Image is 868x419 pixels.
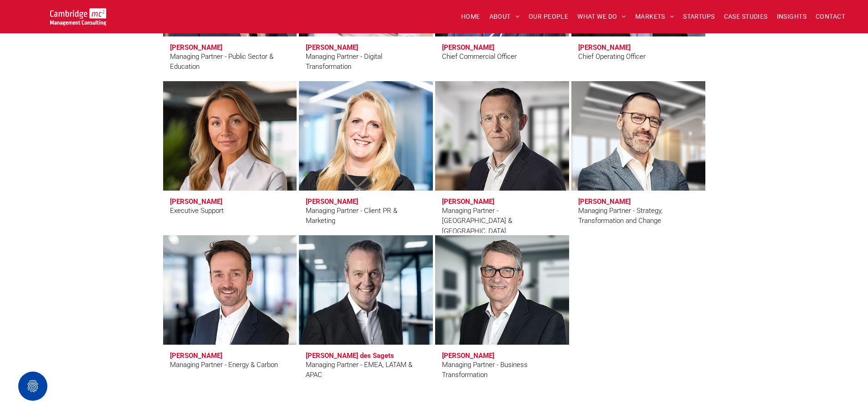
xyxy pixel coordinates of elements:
[772,10,811,24] a: INSIGHTS
[170,352,222,360] h3: [PERSON_NAME]
[578,197,631,206] h3: [PERSON_NAME]
[170,206,224,216] div: Executive Support
[170,52,290,72] div: Managing Partner - Public Sector & Education
[442,52,517,62] div: Chief Commercial Officer
[299,235,433,345] a: Charles Orsel Des Sagets | Managing Partner - EMEA
[50,10,106,19] a: Your Business Transformed | Cambridge Management Consulting
[163,81,297,191] a: Kate Hancock | Executive Support | Cambridge Management Consulting
[457,10,485,24] a: HOME
[50,8,106,26] img: Go to Homepage
[811,10,850,24] a: CONTACT
[306,352,394,360] h3: [PERSON_NAME] des Sagets
[485,10,524,24] a: ABOUT
[299,81,433,191] a: Faye Holland | Managing Partner - Client PR & Marketing
[442,360,562,380] div: Managing Partner - Business Transformation
[567,78,709,194] a: Mauro Mortali | Managing Partner - Strategy | Cambridge Management Consulting
[442,43,494,52] h3: [PERSON_NAME]
[524,10,573,24] a: OUR PEOPLE
[306,52,426,72] div: Managing Partner - Digital Transformation
[442,352,494,360] h3: [PERSON_NAME]
[631,10,678,24] a: MARKETS
[442,197,494,206] h3: [PERSON_NAME]
[678,10,719,24] a: STARTUPS
[578,52,646,62] div: Chief Operating Officer
[578,43,631,52] h3: [PERSON_NAME]
[170,43,222,52] h3: [PERSON_NAME]
[306,360,426,380] div: Managing Partner - EMEA, LATAM & APAC
[306,197,358,206] h3: [PERSON_NAME]
[170,197,222,206] h3: [PERSON_NAME]
[306,43,358,52] h3: [PERSON_NAME]
[578,206,699,226] div: Managing Partner - Strategy, Transformation and Change
[306,206,426,226] div: Managing Partner - Client PR & Marketing
[435,235,569,345] a: Jeff Owen | Managing Partner - Business Transformation
[719,10,772,24] a: CASE STUDIES
[573,10,631,24] a: WHAT WE DO
[163,235,297,345] a: Pete Nisbet | Managing Partner - Energy & Carbon
[435,81,569,191] a: Jason Jennings | Managing Partner - UK & Ireland
[170,360,278,370] div: Managing Partner - Energy & Carbon
[442,206,562,237] div: Managing Partner - [GEOGRAPHIC_DATA] & [GEOGRAPHIC_DATA]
